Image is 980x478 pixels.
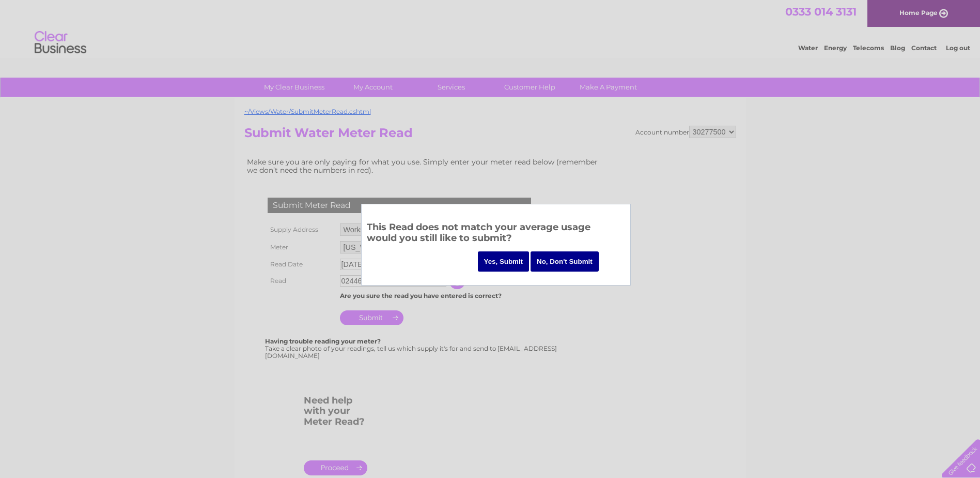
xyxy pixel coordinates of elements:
img: logo.png [34,27,87,58]
h3: This Read does not match your average usage would you still like to submit? [367,220,625,248]
a: 0333 014 3131 [785,5,857,18]
a: Water [798,44,818,52]
input: Yes, Submit [478,251,530,272]
div: Clear Business is a trading name of Verastar Limited (registered in [GEOGRAPHIC_DATA] No. 3667643... [246,6,735,50]
a: Telecoms [853,44,884,52]
a: Contact [911,44,937,52]
a: Blog [890,44,905,52]
a: Log out [946,44,970,52]
input: No, Don't Submit [531,251,599,272]
a: Energy [824,44,847,52]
